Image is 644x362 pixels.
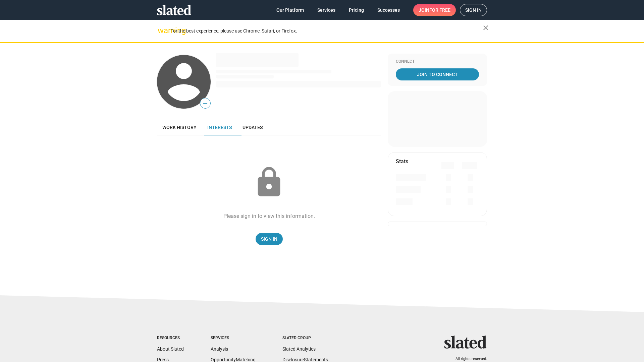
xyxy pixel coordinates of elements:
[157,346,184,352] a: About Slated
[157,336,184,341] div: Resources
[349,4,364,16] span: Pricing
[162,125,197,130] span: Work history
[202,119,237,135] a: Interests
[372,4,405,16] a: Successes
[482,24,490,32] mat-icon: close
[343,4,369,16] a: Pricing
[397,68,478,80] span: Join To Connect
[211,346,228,352] a: Analysis
[396,68,479,80] a: Join To Connect
[200,99,210,108] span: —
[276,4,304,16] span: Our Platform
[396,59,479,64] div: Connect
[377,4,400,16] span: Successes
[396,158,408,165] mat-card-title: Stats
[170,26,483,36] div: For the best experience, please use Chrome, Safari, or Firefox.
[158,26,166,35] mat-icon: warning
[271,4,309,16] a: Our Platform
[413,4,456,16] a: Joinfor free
[460,4,487,16] a: Sign in
[223,213,315,220] div: Please sign in to view this information.
[317,4,335,16] span: Services
[282,336,328,341] div: Slated Group
[312,4,341,16] a: Services
[211,336,256,341] div: Services
[157,119,202,135] a: Work history
[207,125,232,130] span: Interests
[465,4,482,16] span: Sign in
[256,233,283,245] a: Sign In
[243,125,263,130] span: Updates
[252,166,286,199] mat-icon: lock
[419,4,450,16] span: Join
[261,233,277,245] span: Sign In
[282,346,316,352] a: Slated Analytics
[237,119,268,135] a: Updates
[429,4,450,16] span: for free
